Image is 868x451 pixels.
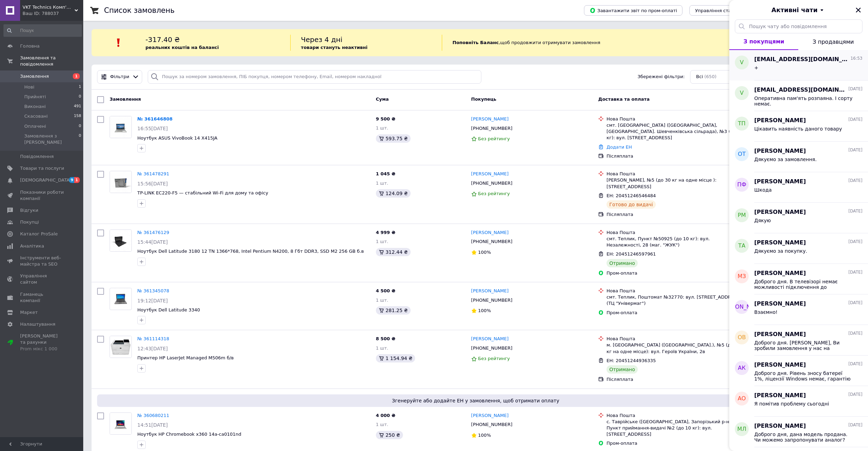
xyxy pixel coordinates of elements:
[74,103,81,110] span: 491
[137,422,168,428] span: 14:51[DATE]
[729,111,868,142] button: ТП[PERSON_NAME][DATE]Цікавить наявність даного товару
[471,336,509,342] a: [PERSON_NAME]
[754,86,847,94] span: [EMAIL_ADDRESS][DOMAIN_NAME]
[754,340,853,351] span: Доброго дня. [PERSON_NAME], Ви зробили замовлення у нас на заправку картриджа, так як ми надаємо ...
[24,103,46,110] span: Виконані
[744,38,784,45] span: З покупцями
[376,125,388,131] span: 1 шт.
[848,331,862,336] span: [DATE]
[729,294,868,325] button: [PERSON_NAME][PERSON_NAME][DATE]Взаємно!
[584,5,682,16] button: Завантажити звіт по пром-оплаті
[471,116,509,123] a: [PERSON_NAME]
[729,233,868,264] button: ТА[PERSON_NAME][DATE]Дякуємо за покупку.
[704,74,716,79] span: (650)
[20,346,64,352] div: Prom мікс 1 000
[607,294,745,307] div: смт. Теплик, Поштомат №32770: вул. [STREET_ADDRESS] (ТЦ "Універмаг")
[110,97,141,102] span: Замовлення
[607,229,745,236] div: Нова Пошта
[813,39,854,45] span: З продавцями
[771,6,817,15] span: Активні чати
[848,300,862,306] span: [DATE]
[754,117,806,125] span: [PERSON_NAME]
[607,358,656,363] span: ЕН: 20451244936335
[848,147,862,153] span: [DATE]
[113,37,124,48] img: :exclamation:
[848,178,862,184] span: [DATE]
[20,43,40,49] span: Головна
[637,74,685,80] span: Збережені фільтри:
[137,307,200,312] a: Ноутбук Dell Latitude 3340
[20,333,64,352] span: [PERSON_NAME] та рахунки
[376,97,389,102] span: Cума
[376,189,411,198] div: 124.09 ₴
[607,171,745,177] div: Нова Пошта
[729,172,868,203] button: ПФ[PERSON_NAME][DATE]Шкода
[20,255,64,267] span: Інструменти веб-майстра та SEO
[20,321,55,327] span: Налаштування
[376,116,395,122] span: 9 500 ₴
[738,273,746,281] span: МЗ
[20,291,64,304] span: Гаманець компанії
[478,433,491,438] span: 100%
[848,239,862,245] span: [DATE]
[754,178,806,186] span: [PERSON_NAME]
[137,135,217,141] a: Ноутбук ASUS VivoBook 14 X415JA
[24,113,48,119] span: Скасовані
[376,134,411,143] div: 593.75 ₴
[754,248,807,254] span: Дякуємо за покупку.
[79,84,81,90] span: 1
[729,325,868,356] button: ОВ[PERSON_NAME][DATE]Доброго дня. [PERSON_NAME], Ви зробили замовлення у нас на заправку картридж...
[137,190,268,195] a: TP-LINK EC220-F5 — стабільний Wi-Fi для дому та офісу
[754,147,806,155] span: [PERSON_NAME]
[798,33,868,50] button: З продавцями
[754,432,853,443] span: Доброго дня, дана модель продана. Чи можемо запропонувати аналог?
[376,354,415,362] div: 1 154.94 ₴
[20,243,44,249] span: Аналітика
[146,45,219,50] b: реальних коштів на балансі
[24,84,34,90] span: Нові
[23,4,75,10] span: VKT Technics Комп'ютерна техніка з Європи
[20,189,64,202] span: Показники роботи компанії
[110,336,132,358] a: Фото товару
[137,346,168,351] span: 12:43[DATE]
[376,239,388,244] span: 1 шт.
[376,288,395,293] span: 4 500 ₴
[137,171,169,176] a: № 361478291
[607,365,638,374] div: Отримано
[729,33,798,50] button: З покупцями
[20,207,38,214] span: Відгуки
[729,50,868,81] button: v[EMAIL_ADDRESS][DOMAIN_NAME]16:53+
[110,74,129,80] span: Фільтри
[20,177,71,183] span: [DEMOGRAPHIC_DATA]
[590,7,677,14] span: Завантажити звіт по пром-оплаті
[470,296,514,305] div: [PHONE_NUMBER]
[137,181,168,186] span: 15:56[DATE]
[471,229,509,236] a: [PERSON_NAME]
[754,331,806,339] span: [PERSON_NAME]
[137,249,364,254] span: Ноутбук Dell Latitude 3180 12 TN 1366*768, Intel Pentium N4200, 8 Гбт DDR3, SSD M2 256 GB б.в
[69,177,75,183] span: 9
[729,142,868,172] button: ОТ[PERSON_NAME][DATE]Дякуємо за замовлення.
[607,270,745,276] div: Пром-оплата
[24,123,46,130] span: Оплачені
[20,309,38,316] span: Маркет
[137,288,169,293] a: № 361345078
[607,144,632,150] a: Додати ЕН
[738,211,746,219] span: РМ
[729,203,868,233] button: РМ[PERSON_NAME][DATE]Дякую
[442,35,734,51] div: , щоб продовжити отримувати замовлення
[137,298,168,303] span: 19:12[DATE]
[754,422,806,430] span: [PERSON_NAME]
[607,153,745,159] div: Післяплата
[607,310,745,316] div: Пром-оплата
[607,200,656,209] div: Готово до видачі
[754,157,817,162] span: Дякуємо за замовлення.
[110,229,132,252] a: Фото товару
[470,344,514,353] div: [PHONE_NUMBER]
[850,56,862,61] span: 16:53
[23,10,83,17] div: Ваш ID: 788037
[20,219,39,225] span: Покупці
[74,113,81,119] span: 158
[607,336,745,342] div: Нова Пошта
